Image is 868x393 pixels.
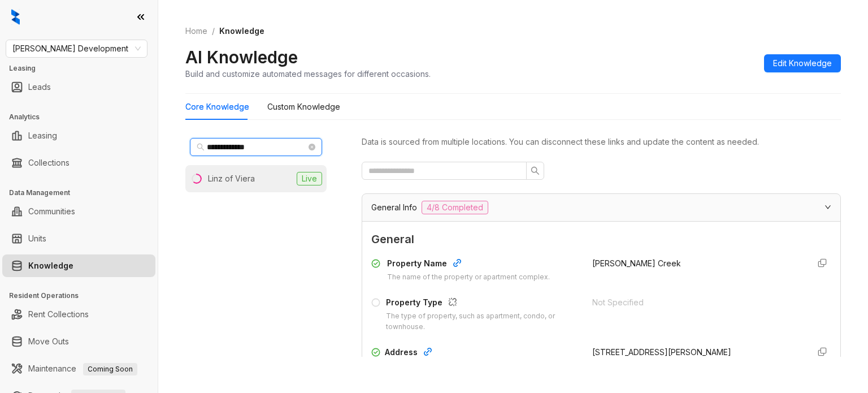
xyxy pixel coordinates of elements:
li: Leads [2,76,155,98]
a: Move Outs [28,330,69,353]
li: Move Outs [2,330,155,353]
h3: Resident Operations [9,291,158,301]
a: Units [28,227,46,250]
span: close-circle [309,144,315,150]
h2: AI Knowledge [185,46,298,68]
span: Edit Knowledge [773,57,832,70]
div: Property Name [387,257,550,272]
span: Coming Soon [83,363,137,375]
div: Address [385,346,579,361]
a: Knowledge [28,254,73,277]
span: General [371,231,831,248]
span: expanded [824,204,831,210]
a: Leads [28,76,51,98]
img: logo [11,9,20,25]
h3: Data Management [9,188,158,198]
div: Linz of Viera [208,172,255,185]
li: Communities [2,200,155,223]
span: Davis Development [12,40,141,57]
button: Edit Knowledge [764,54,841,72]
li: Maintenance [2,357,155,380]
div: General Info4/8 Completed [362,194,840,221]
h3: Analytics [9,112,158,122]
a: Communities [28,200,75,223]
div: Data is sourced from multiple locations. You can disconnect these links and update the content as... [362,136,841,148]
div: Not Specified [592,296,800,309]
a: Collections [28,152,70,174]
span: search [531,166,540,175]
div: [STREET_ADDRESS][PERSON_NAME] [592,346,800,359]
div: Custom Knowledge [267,101,340,113]
a: Leasing [28,124,57,147]
div: Build and customize automated messages for different occasions. [185,68,431,80]
li: Units [2,227,155,250]
div: Core Knowledge [185,101,249,113]
h3: Leasing [9,63,158,74]
li: Knowledge [2,254,155,277]
li: / [212,25,215,37]
span: General Info [371,201,417,214]
span: search [197,143,205,151]
li: Leasing [2,124,155,147]
li: Rent Collections [2,303,155,326]
li: Collections [2,152,155,174]
div: Property Type [386,296,578,311]
span: [PERSON_NAME] Creek [592,258,681,268]
a: Home [183,25,210,37]
span: Knowledge [219,26,264,36]
div: The type of property, such as apartment, condo, or townhouse. [386,311,578,332]
a: Rent Collections [28,303,89,326]
div: The name of the property or apartment complex. [387,272,550,283]
span: 4/8 Completed [422,201,488,214]
span: Live [297,172,322,185]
